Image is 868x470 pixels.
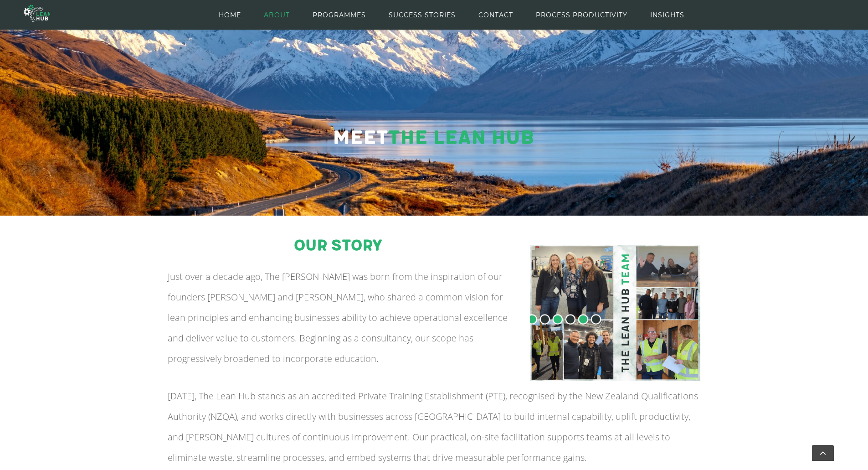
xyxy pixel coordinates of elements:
img: The Lean Hub | Optimising productivity with Lean Logo [24,1,50,26]
span: Just over a decade ago, The [PERSON_NAME] was born from the inspiration of our founders [PERSON_N... [168,270,508,365]
img: The Lean Hub Team vs 2 [530,245,700,381]
span: The Lean Hub [388,126,534,150]
span: [DATE], The Lean Hub stands as an accredited Private Training Establishment (PTE), recognised by ... [168,390,698,464]
span: Meet [333,126,388,150]
span: our story [294,237,382,255]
